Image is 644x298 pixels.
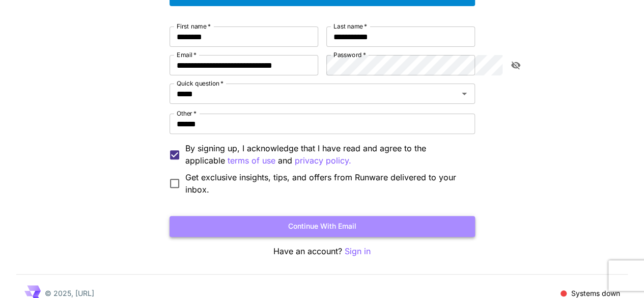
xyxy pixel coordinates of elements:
span: Get exclusive insights, tips, and offers from Runware delivered to your inbox. [185,171,467,196]
button: By signing up, I acknowledge that I have read and agree to the applicable and privacy policy. [228,154,275,167]
label: Quick question [177,79,223,88]
label: Other [177,109,197,118]
button: toggle password visibility [507,56,525,74]
p: Have an account? [170,245,475,258]
button: Continue with email [170,216,475,237]
button: Open [457,87,471,101]
p: terms of use [228,154,275,167]
button: Sign in [345,245,371,258]
p: privacy policy. [295,154,351,167]
button: By signing up, I acknowledge that I have read and agree to the applicable terms of use and [295,154,351,167]
label: Password [333,50,366,59]
p: By signing up, I acknowledge that I have read and agree to the applicable and [185,142,467,167]
label: Last name [333,22,367,31]
label: First name [177,22,211,31]
label: Email [177,50,197,59]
